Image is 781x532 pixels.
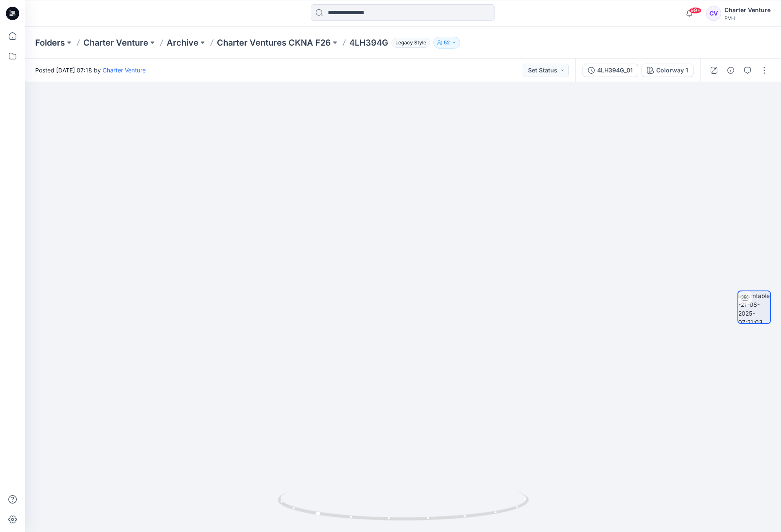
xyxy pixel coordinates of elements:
p: 4LH394G [349,37,388,49]
span: Posted [DATE] 07:18 by [35,66,146,75]
span: Legacy Style [392,38,430,48]
img: eyJhbGciOiJIUzI1NiIsImtpZCI6IjAiLCJzbHQiOiJzZXMiLCJ0eXAiOiJKV1QifQ.eyJkYXRhIjp7InR5cGUiOiJzdG9yYW... [165,69,641,532]
div: PVH [724,15,771,21]
a: Folders [35,37,65,49]
div: Colorway 1 [656,66,688,75]
button: Details [724,64,737,77]
div: 4LH394G_01 [597,66,633,75]
img: turntable-21-08-2025-07:21:03 [738,291,770,323]
p: 52 [444,38,450,47]
span: 99+ [689,7,701,14]
div: CV [706,6,721,21]
button: 4LH394G_01 [583,64,638,77]
button: Colorway 1 [642,64,693,77]
button: 52 [433,37,460,49]
div: Charter Venture [724,5,771,15]
a: Charter Venture [83,37,148,49]
button: Legacy Style [388,37,430,49]
a: Charter Venture [103,67,146,74]
a: Charter Ventures CKNA F26 [217,37,331,49]
a: Archive [167,37,198,49]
